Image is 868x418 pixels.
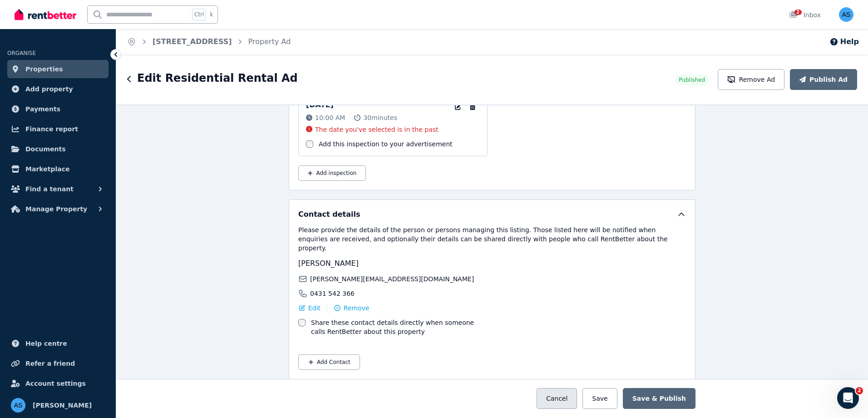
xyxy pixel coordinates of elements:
[298,209,360,220] h5: Contact details
[7,354,108,373] a: Refer a friend
[7,50,36,56] span: ORGANISE
[25,338,67,349] span: Help centre
[298,225,686,253] p: Please provide the details of the person or persons managing this listing. Those listed here will...
[623,388,695,409] button: Save & Publish
[25,124,78,134] span: Finance report
[116,29,301,55] nav: Breadcrumb
[344,304,370,313] span: Remove
[25,184,74,194] span: Find a tenant
[315,125,439,134] p: The date you've selected is in the past
[839,7,853,22] img: Aaron Showell
[210,11,213,18] span: k
[25,84,73,95] span: Add property
[25,358,75,369] span: Refer a friend
[25,104,60,114] span: Payments
[311,318,489,336] label: Share these contact details directly when someone calls RentBetter about this property
[326,304,328,313] span: |
[315,113,345,122] span: 10:00 AM
[7,140,108,158] a: Documents
[334,304,370,313] button: Remove
[137,71,298,85] h1: Edit Residential Rental Ad
[7,374,108,393] a: Account settings
[25,164,69,174] span: Marketplace
[718,69,784,90] button: Remove Ad
[298,354,360,370] button: Add Contact
[794,10,802,15] span: 2
[837,387,859,409] iframe: Intercom live chat
[25,64,63,75] span: Properties
[192,9,206,20] span: Ctrl
[7,60,108,78] a: Properties
[248,37,291,46] a: Property Ad
[679,76,705,84] span: Published
[7,120,108,138] a: Finance report
[7,334,108,353] a: Help centre
[789,10,821,20] div: Inbox
[310,274,474,284] span: [PERSON_NAME][EMAIL_ADDRESS][DOMAIN_NAME]
[308,304,321,313] span: Edit
[15,8,76,21] img: RentBetter
[153,37,232,46] a: [STREET_ADDRESS]
[298,259,359,268] span: [PERSON_NAME]
[319,139,453,149] label: Add this inspection to your advertisement
[856,387,863,394] span: 2
[363,113,397,122] span: 30 minutes
[7,80,108,98] a: Add property
[25,144,66,154] span: Documents
[829,36,859,47] button: Help
[11,398,25,413] img: Aaron Showell
[7,180,108,198] button: Find a tenant
[582,388,617,409] button: Save
[537,388,577,409] button: Cancel
[298,165,366,181] button: Add inspection
[7,160,108,178] a: Marketplace
[310,289,355,298] span: 0431 542 366
[298,304,321,313] button: Edit
[7,100,108,118] a: Payments
[25,378,86,389] span: Account settings
[7,200,108,218] button: Manage Property
[790,69,857,90] button: Publish Ad
[33,400,92,411] span: [PERSON_NAME]
[25,204,87,214] span: Manage Property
